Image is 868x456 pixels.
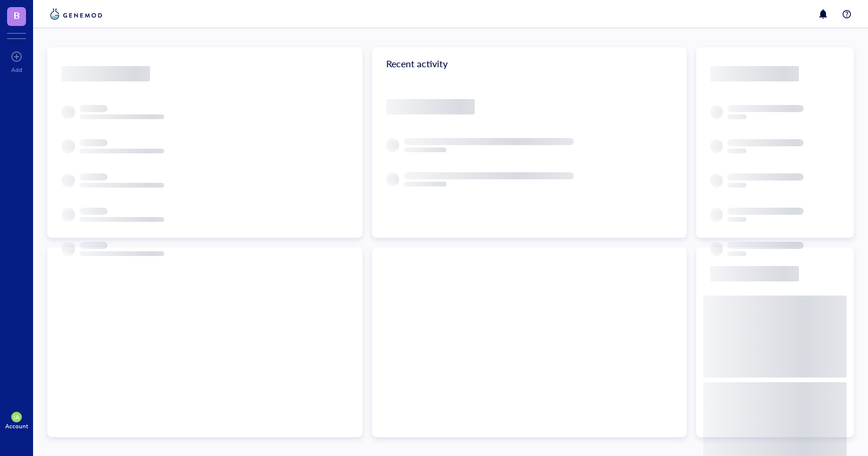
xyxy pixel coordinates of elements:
span: IA [14,414,19,421]
div: Account [5,422,28,429]
span: B [14,8,20,22]
div: Add [11,66,22,73]
img: genemod-logo [47,7,105,21]
div: Recent activity [372,47,687,80]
